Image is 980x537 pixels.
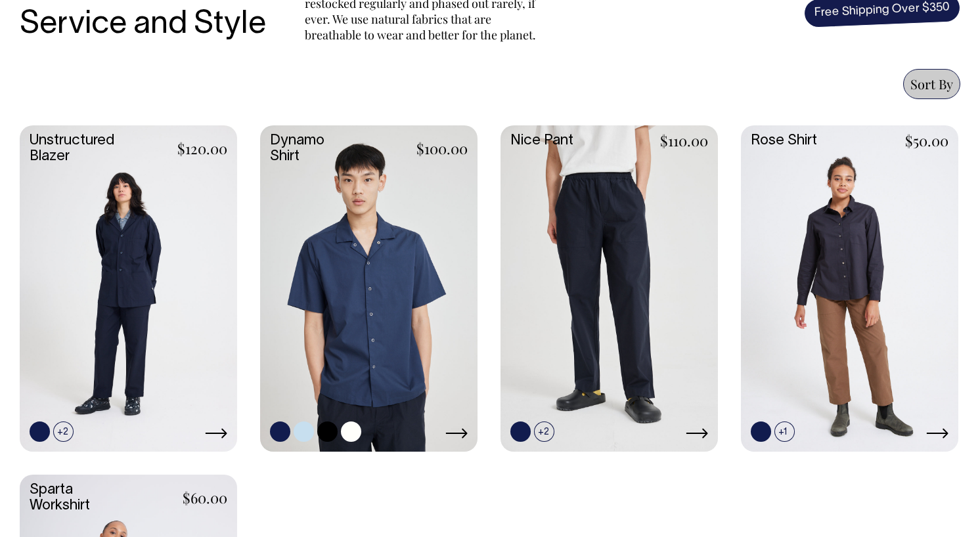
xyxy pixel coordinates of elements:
[774,421,795,442] span: +1
[53,421,74,442] span: +2
[910,75,953,93] span: Sort By
[534,421,554,442] span: +2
